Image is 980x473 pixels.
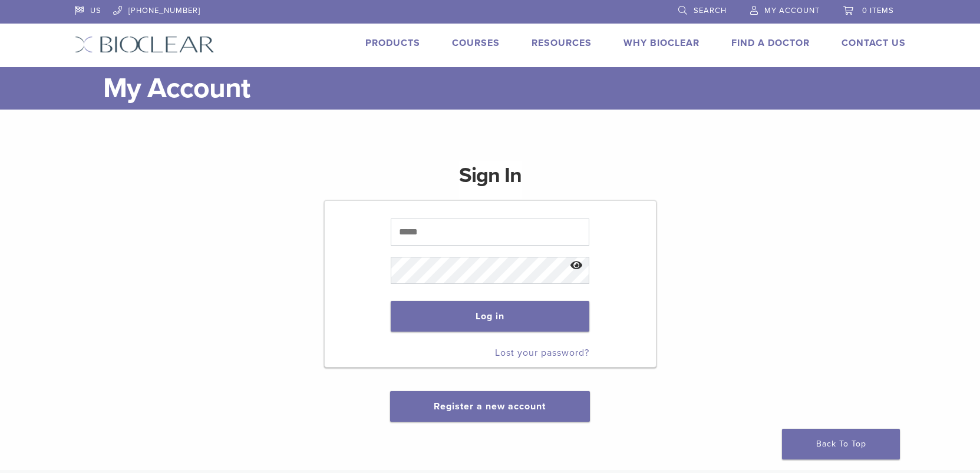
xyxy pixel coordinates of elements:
[782,429,900,459] a: Back To Top
[764,6,820,15] span: My Account
[75,36,215,53] img: Bioclear
[842,37,906,49] a: Contact Us
[434,401,546,412] a: Register a new account
[623,37,699,49] a: Why Bioclear
[495,347,589,359] a: Lost your password?
[390,391,589,422] button: Register a new account
[694,6,727,15] span: Search
[103,67,906,110] h1: My Account
[564,251,589,281] button: Show password
[731,37,810,49] a: Find A Doctor
[365,37,420,49] a: Products
[391,301,589,332] button: Log in
[459,161,522,199] h1: Sign In
[532,37,592,49] a: Resources
[862,6,894,15] span: 0 items
[452,37,500,49] a: Courses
